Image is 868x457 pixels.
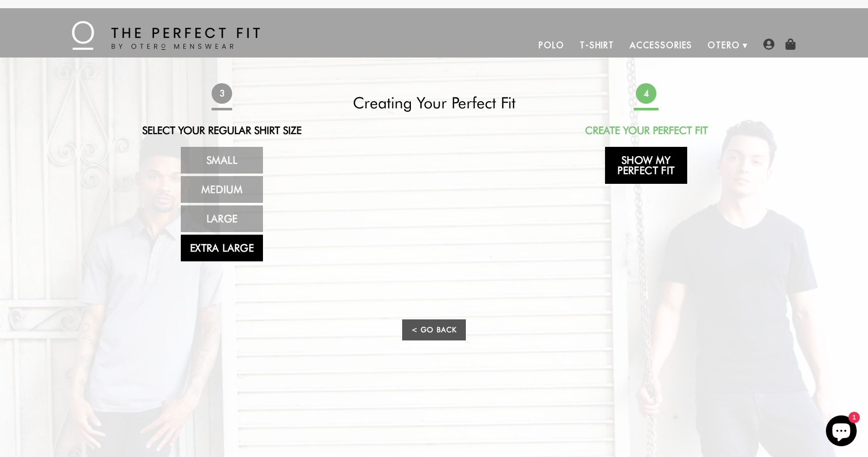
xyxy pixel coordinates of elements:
a: Small [181,147,263,174]
a: Show My Perfect Fit [605,147,687,184]
img: The Perfect Fit - by Otero Menswear - Logo [72,21,260,50]
h2: Creating Your Perfect Fit [343,93,525,112]
img: shopping-bag-icon.png [785,39,796,50]
a: Large [181,205,263,232]
a: T-Shirt [572,33,622,58]
h2: Select Your Regular Shirt Size [131,124,313,137]
img: user-account-icon.png [763,39,775,50]
span: 3 [210,82,233,105]
a: Otero [700,33,748,58]
span: 4 [634,82,657,105]
h2: Create Your Perfect Fit [555,124,737,137]
inbox-online-store-chat: Shopify online store chat [823,415,860,449]
a: Polo [531,33,572,58]
a: Medium [181,176,263,203]
a: Accessories [622,33,700,58]
a: Extra Large [181,235,263,261]
a: < Go Back [402,319,466,340]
